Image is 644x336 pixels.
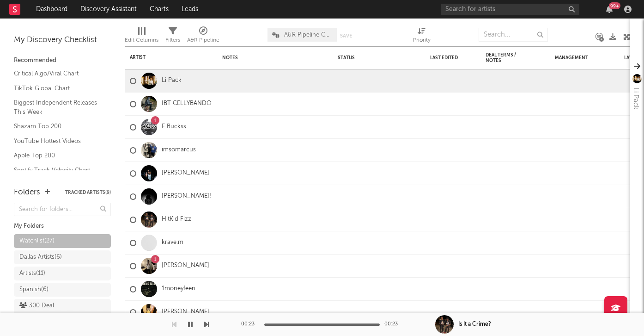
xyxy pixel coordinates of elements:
[14,165,102,175] a: Spotify Track Velocity Chart
[630,87,641,110] div: Li Pack
[555,55,601,61] div: Management
[187,23,219,50] div: A&R Pipeline
[14,250,111,264] a: Dallas Artists(6)
[162,123,186,131] a: E Buckss
[441,4,579,15] input: Search for artists
[187,35,219,46] div: A&R Pipeline
[14,68,102,79] a: Critical Algo/Viral Chart
[162,216,191,224] a: HitKid Fizz
[65,190,111,195] button: Tracked Artists(9)
[162,77,182,85] a: Li Pack
[165,23,180,50] div: Filters
[338,55,398,61] div: Status
[606,6,613,13] button: 99+
[241,319,260,330] div: 00:23
[384,319,403,330] div: 00:23
[14,187,40,198] div: Folders
[14,234,111,248] a: Watchlist(27)
[14,150,102,161] a: Apple Top 200
[19,300,85,323] div: 300 Deal Pipeline ( 59 )
[162,308,209,316] a: [PERSON_NAME]
[162,146,196,154] a: imsomarcus
[14,221,111,232] div: My Folders
[14,136,102,146] a: YouTube Hottest Videos
[19,236,55,247] div: Watchlist ( 27 )
[609,2,620,9] div: 99 +
[486,52,532,63] div: Deal Terms / Notes
[125,23,158,50] div: Edit Columns
[14,98,102,117] a: Biggest Independent Releases This Week
[162,239,183,247] a: krave.m
[14,35,111,46] div: My Discovery Checklist
[162,169,209,177] a: [PERSON_NAME]
[222,55,315,61] div: Notes
[130,55,199,60] div: Artist
[430,55,462,61] div: Last Edited
[479,28,548,42] input: Search...
[14,121,102,131] a: Shazam Top 200
[19,252,62,263] div: Dallas Artists ( 6 )
[19,284,49,295] div: Spanish ( 6 )
[162,285,195,293] a: 1moneyfeen
[165,35,180,46] div: Filters
[14,299,111,324] a: 300 Deal Pipeline(59)
[14,283,111,297] a: Spanish(6)
[413,23,431,50] div: Priority
[19,268,45,279] div: Artists ( 11 )
[413,35,431,46] div: Priority
[14,267,111,280] a: Artists(11)
[162,100,212,108] a: IBT CELLYBANDO
[14,203,111,216] input: Search for folders...
[340,33,352,38] button: Save
[162,262,209,270] a: [PERSON_NAME]
[162,193,211,200] a: [PERSON_NAME]!
[458,320,491,329] div: Is It a Crime?
[125,35,158,46] div: Edit Columns
[14,55,111,66] div: Recommended
[14,83,102,93] a: TikTok Global Chart
[284,32,332,38] span: A&R Pipeline Collaboration Official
